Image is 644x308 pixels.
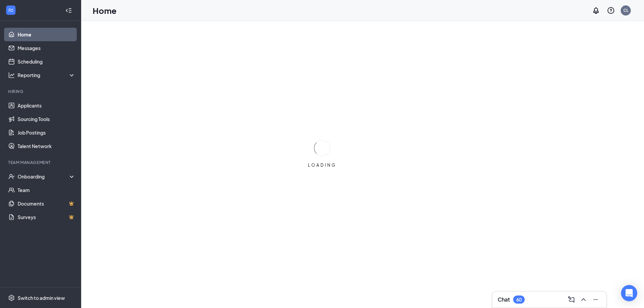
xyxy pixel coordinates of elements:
[65,7,72,14] svg: Collapse
[8,294,15,301] svg: Settings
[579,295,588,304] svg: ChevronUp
[7,7,14,14] svg: WorkstreamLogo
[305,162,339,168] div: LOADING
[592,295,600,304] svg: Minimize
[592,6,600,15] svg: Notifications
[498,296,510,303] h3: Chat
[18,28,75,41] a: Home
[18,183,75,197] a: Team
[607,6,615,15] svg: QuestionInfo
[18,99,75,112] a: Applicants
[8,89,74,94] div: Hiring
[8,72,15,78] svg: Analysis
[566,294,577,305] button: ComposeMessage
[590,294,601,305] button: Minimize
[8,173,15,180] svg: UserCheck
[578,294,589,305] button: ChevronUp
[18,173,70,180] div: Onboarding
[567,295,575,304] svg: ComposeMessage
[623,7,628,13] div: CL
[18,112,75,126] a: Sourcing Tools
[18,41,75,55] a: Messages
[516,297,522,303] div: 60
[18,55,75,68] a: Scheduling
[18,139,75,153] a: Talent Network
[621,285,637,301] div: Open Intercom Messenger
[18,126,75,139] a: Job Postings
[18,210,75,224] a: SurveysCrown
[8,160,74,165] div: Team Management
[18,72,76,78] div: Reporting
[18,197,75,210] a: DocumentsCrown
[18,294,65,301] div: Switch to admin view
[93,5,117,16] h1: Home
